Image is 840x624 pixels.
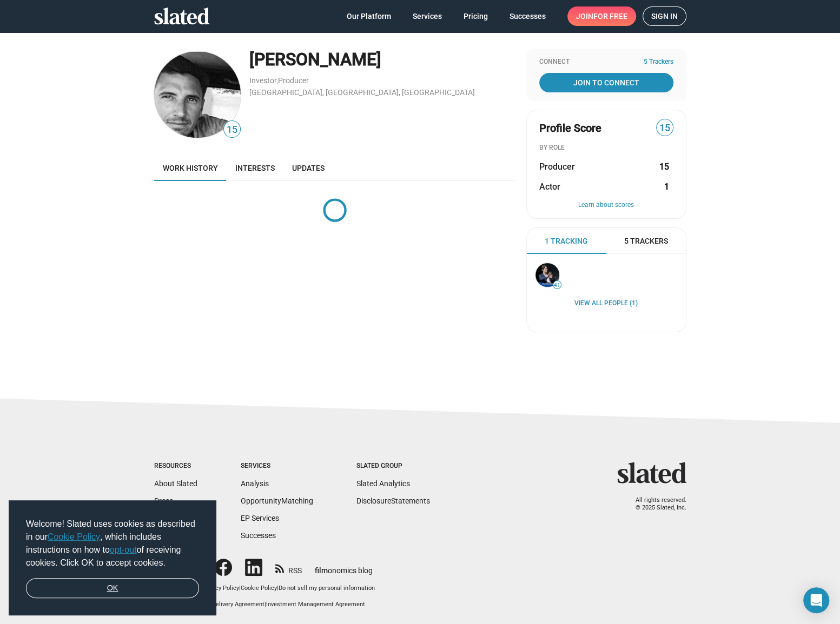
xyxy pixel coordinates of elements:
div: cookieconsent [9,500,216,616]
a: Producer [278,76,309,85]
span: film [315,566,328,575]
span: 15 [224,123,240,137]
a: Joinfor free [567,6,636,26]
a: Work history [154,155,227,181]
span: Updates [292,164,325,172]
a: dismiss cookie message [26,578,199,599]
span: Actor [539,181,560,192]
span: Interests [235,164,275,172]
a: OpportunityMatching [241,496,313,505]
button: Do not sell my personal information [279,585,375,593]
a: Press [154,496,173,505]
a: Privacy Policy [202,585,239,592]
span: for free [593,6,627,26]
span: Pricing [464,6,488,26]
a: Cookie Policy [48,532,100,541]
a: [GEOGRAPHIC_DATA], [GEOGRAPHIC_DATA], [GEOGRAPHIC_DATA] [249,88,475,97]
a: RSS [275,559,302,576]
a: Join To Connect [539,73,673,92]
span: Welcome! Slated uses cookies as described in our , which includes instructions on how to of recei... [26,518,199,569]
span: Work history [163,164,218,172]
strong: 1 [664,181,669,192]
p: All rights reserved. © 2025 Slated, Inc. [624,496,686,512]
span: 41 [553,282,561,288]
a: opt-out [110,545,137,554]
span: Join [576,6,627,26]
span: Join To Connect [541,73,671,92]
div: Open Intercom Messenger [803,587,829,613]
a: Updates [283,155,333,181]
span: Services [413,6,442,26]
img: Tom Fanning [154,51,241,138]
a: Successes [501,6,554,26]
a: Slated Analytics [356,479,410,488]
a: DisclosureStatements [356,496,430,505]
a: About Slated [154,479,197,488]
span: 5 Trackers [644,58,673,66]
span: Sign in [651,7,678,25]
div: Resources [154,462,197,471]
img: Stephan Paternot [535,263,559,287]
a: Interests [227,155,283,181]
div: Slated Group [356,462,430,471]
button: Learn about scores [539,201,673,210]
a: Cookie Policy [241,585,277,592]
a: Our Platform [338,6,400,26]
span: Our Platform [347,6,391,26]
strong: 15 [659,161,669,172]
div: [PERSON_NAME] [249,48,515,71]
div: BY ROLE [539,144,673,152]
a: Investment Management Agreement [266,601,365,608]
span: | [277,585,279,592]
span: 5 Trackers [624,236,668,246]
span: Producer [539,161,575,172]
a: View all People (1) [574,299,638,308]
div: Services [241,462,313,471]
a: Successes [241,531,276,540]
a: Services [404,6,451,26]
span: | [264,601,266,608]
a: EP Services [241,514,279,522]
a: Analysis [241,479,269,488]
a: Pricing [455,6,497,26]
span: 1 Tracking [545,236,588,246]
span: | [239,585,241,592]
a: filmonomics blog [315,557,373,576]
div: Connect [539,58,673,66]
a: Investor [249,76,277,85]
a: Sign in [643,6,686,26]
span: Profile Score [539,121,601,136]
span: Successes [510,6,546,26]
span: , [277,78,278,84]
span: 15 [657,121,673,136]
